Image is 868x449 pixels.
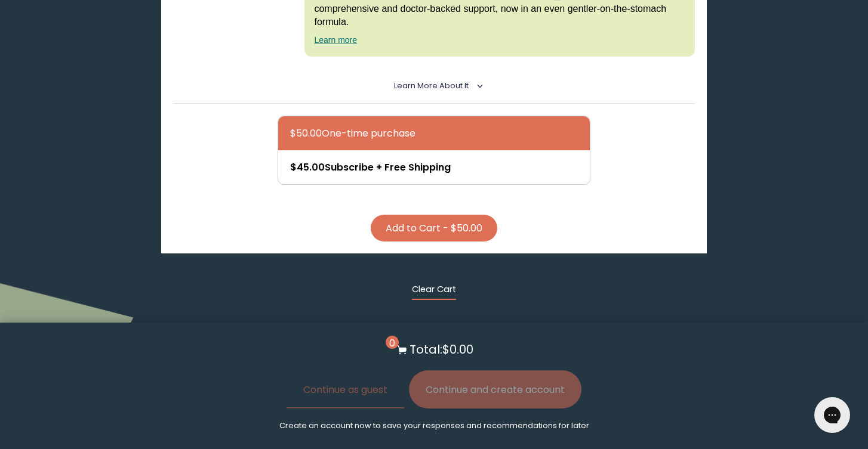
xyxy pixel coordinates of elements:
p: Create an account now to save your responses and recommendations for later [279,420,589,431]
a: Learn more [314,35,357,45]
span: 0 [386,336,399,349]
summary: Learn More About it < [394,80,475,91]
button: Add to Cart - $50.00 [371,215,497,241]
button: Continue and create account [409,370,581,408]
i: < [472,83,483,89]
button: Continue as guest [287,370,404,408]
p: Total: $0.00 [410,340,473,358]
span: Learn More About it [394,80,469,91]
iframe: Gorgias live chat messenger [808,393,856,437]
button: Clear Cart [412,283,456,300]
